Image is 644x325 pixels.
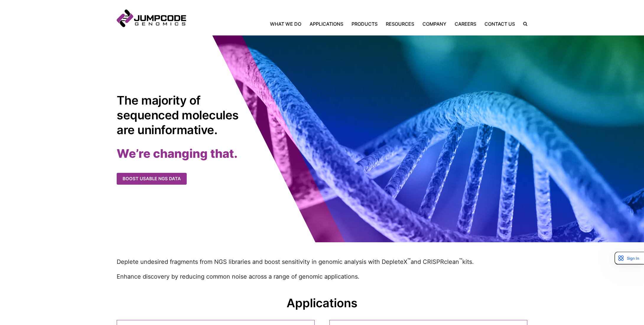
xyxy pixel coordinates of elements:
a: Applications [305,20,347,27]
h2: We’re changing that. [117,146,322,161]
p: Deplete undesired fragments from NGS libraries and boost sensitivity in genomic analysis with Dep... [117,257,527,266]
a: Contact Us [480,20,519,27]
sup: ™ [407,258,411,263]
p: Enhance discovery by reducing common noise across a range of genomic applications. [117,272,527,281]
a: Company [418,20,451,27]
h1: The majority of sequenced molecules are uninformative. [117,93,242,137]
a: Resources [382,20,418,27]
a: Careers [451,20,480,27]
h2: Applications [117,296,527,311]
nav: Primary Navigation [186,20,519,27]
label: Search the site. [519,22,527,26]
a: Products [347,20,382,27]
sup: ™ [459,258,462,263]
a: What We Do [270,20,305,27]
a: Boost usable NGS data [117,173,187,185]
